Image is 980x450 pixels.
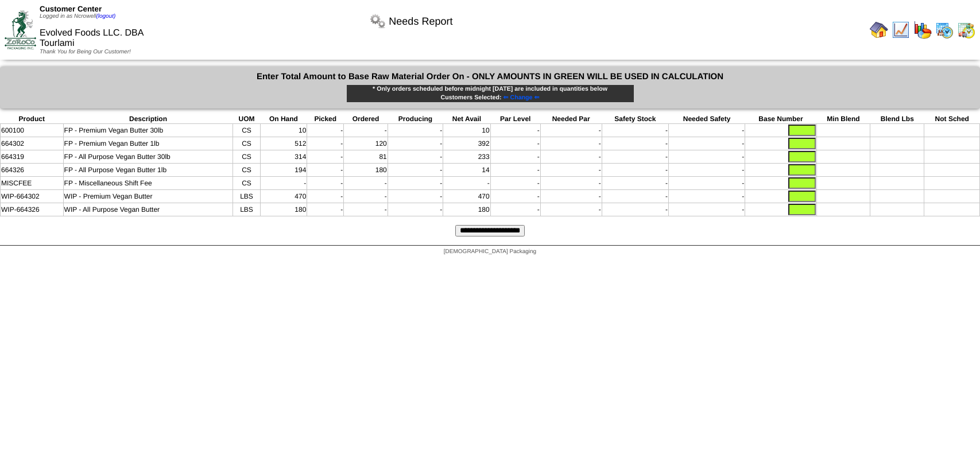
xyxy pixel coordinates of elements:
[388,137,443,150] td: -
[388,124,443,137] td: -
[344,124,388,137] td: -
[63,114,233,124] th: Description
[1,177,64,190] td: MISCFEE
[443,164,490,177] td: 14
[443,203,490,216] td: 180
[602,177,668,190] td: -
[307,203,344,216] td: -
[444,249,536,255] span: [DEMOGRAPHIC_DATA] Packaging
[388,150,443,164] td: -
[388,203,443,216] td: -
[745,114,817,124] th: Base Number
[669,190,745,203] td: -
[63,177,233,190] td: FP - Miscellaneous Shift Fee
[369,12,387,30] img: workflow.png
[40,49,131,55] span: Thank You for Being Our Customer!
[669,164,745,177] td: -
[63,124,233,137] td: FP - Premium Vegan Butter 30lb
[490,150,540,164] td: -
[346,84,634,103] div: * Only orders scheduled before midnight [DATE] are included in quantities below Customers Selected:
[602,114,668,124] th: Safety Stock
[870,114,924,124] th: Blend Lbs
[388,164,443,177] td: -
[388,190,443,203] td: -
[344,164,388,177] td: 180
[540,164,602,177] td: -
[540,177,602,190] td: -
[63,137,233,150] td: FP - Premium Vegan Butter 1lb
[40,5,102,13] span: Customer Center
[443,124,490,137] td: 10
[344,137,388,150] td: 120
[490,164,540,177] td: -
[602,164,668,177] td: -
[443,190,490,203] td: 470
[260,124,307,137] td: 10
[233,164,260,177] td: CS
[490,190,540,203] td: -
[260,177,307,190] td: -
[344,114,388,124] th: Ordered
[503,94,540,101] span: ⇐ Change ⇐
[1,137,64,150] td: 664302
[96,13,115,20] a: (logout)
[307,150,344,164] td: -
[669,150,745,164] td: -
[260,164,307,177] td: 194
[924,114,980,124] th: Not Sched
[490,114,540,124] th: Par Level
[1,164,64,177] td: 664326
[540,137,602,150] td: -
[5,10,36,49] img: ZoRoCo_Logo(Green%26Foil)%20jpg.webp
[233,203,260,216] td: LBS
[669,124,745,137] td: -
[1,124,64,137] td: 600100
[260,150,307,164] td: 314
[540,190,602,203] td: -
[63,150,233,164] td: FP - All Purpose Vegan Butter 30lb
[1,150,64,164] td: 664319
[344,177,388,190] td: -
[669,203,745,216] td: -
[233,177,260,190] td: CS
[388,114,443,124] th: Producing
[816,114,870,124] th: Min Blend
[344,150,388,164] td: 81
[307,164,344,177] td: -
[669,177,745,190] td: -
[540,124,602,137] td: -
[307,114,344,124] th: Picked
[490,177,540,190] td: -
[540,150,602,164] td: -
[40,28,144,48] span: Evolved Foods LLC. DBA Tourlami
[490,137,540,150] td: -
[490,124,540,137] td: -
[957,21,975,39] img: calendarinout.gif
[1,190,64,203] td: WIP-664302
[233,137,260,150] td: CS
[502,94,540,101] a: ⇐ Change ⇐
[260,190,307,203] td: 470
[233,114,260,124] th: UOM
[233,124,260,137] td: CS
[307,124,344,137] td: -
[602,150,668,164] td: -
[389,15,452,28] span: Needs Report
[870,21,888,39] img: home.gif
[63,190,233,203] td: WIP - Premium Vegan Butter
[540,203,602,216] td: -
[602,203,668,216] td: -
[233,150,260,164] td: CS
[540,114,602,124] th: Needed Par
[260,114,307,124] th: On Hand
[669,114,745,124] th: Needed Safety
[260,203,307,216] td: 180
[307,190,344,203] td: -
[307,177,344,190] td: -
[233,190,260,203] td: LBS
[1,114,64,124] th: Product
[443,177,490,190] td: -
[307,137,344,150] td: -
[892,21,910,39] img: line_graph.gif
[602,190,668,203] td: -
